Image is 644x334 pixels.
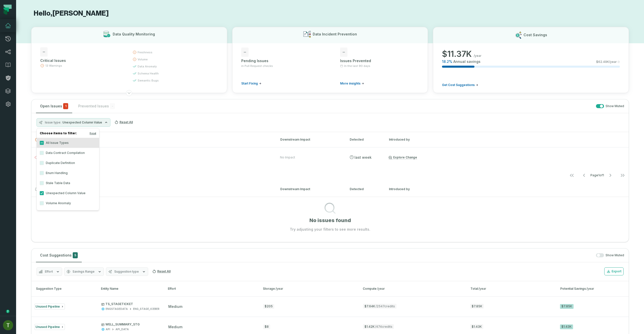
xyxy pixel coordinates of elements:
button: Unexpected Column Value [40,191,44,195]
button: Reset [90,131,96,135]
button: Unused PipelineTS_STAGETICKETENGSTAGEDATAENG_STAGE_ICEBERGmedium$205$7.64K/2547credits$7.85K$7.85K [31,296,629,316]
span: Annual savings [453,59,480,64]
span: Start Fixing [241,81,258,86]
button: Go to last page [617,170,629,180]
div: Show Muted [121,104,624,108]
div: Effort [168,286,254,291]
div: Suggestion Type [34,286,92,291]
label: Volume Anomaly [37,198,99,208]
button: Go to first page [566,170,578,180]
h1: No issues found [309,217,351,224]
a: Start Fixing [241,81,261,86]
button: Live Issues(1) [35,138,271,142]
span: schema health [138,71,159,75]
h3: Data Quality Monitoring [113,32,155,37]
h4: Choose items to filter: [37,130,99,138]
button: Cost Suggestions [36,248,82,262]
span: - [241,48,249,57]
span: /year [586,287,594,290]
button: Issue typeUnexpected Column Value [36,118,110,127]
span: 5 [73,252,78,258]
div: Total [470,286,551,291]
div: Introduced by [389,137,434,142]
div: Live Issues(1) [31,147,629,181]
div: $7.85K [560,304,574,309]
label: Stale Table Data [37,178,99,188]
span: $1.42K [363,324,394,329]
div: API_DATA [115,327,129,331]
span: critical issues and errors combined [63,103,68,109]
span: / 474 credits [375,325,392,328]
button: Data Quality Monitoring-Critical Issues13 Warningsfreshnessvolumedata anomalyschema healthsemanti... [31,27,227,93]
button: Export [604,267,624,275]
p: TS_STAGETICKET [101,302,162,306]
div: $1.43K [560,324,573,329]
label: Unexpected Column Value [37,188,99,198]
button: Go to previous page [578,170,590,180]
button: Enum Handling [40,171,44,175]
span: semantic bugs [138,78,159,82]
a: Get Cost Suggestions [442,83,478,87]
div: Detected [350,187,380,191]
h1: Hello, [PERSON_NAME] [31,9,629,18]
span: volume [138,57,148,61]
button: Pending Issues(0) [35,187,271,191]
span: in Pull Request checks [241,64,273,68]
div: Storage [263,286,354,291]
div: Downstream Impact [280,137,341,142]
span: Unused Pipeline [35,325,60,329]
div: No Impact [280,155,295,159]
div: ENGSTAGEDATA [106,307,128,311]
button: Go to next page [604,170,616,180]
span: freshness [138,50,152,54]
span: In the last 90 days [344,64,370,68]
span: $ 11.37K [442,49,472,59]
span: $7.64K [363,304,396,309]
div: Pending Issues [241,58,320,63]
span: Suggestion type [114,270,139,274]
label: Duplicate Definition [37,158,99,168]
span: 13 Warnings [45,64,62,68]
span: /year [478,287,486,290]
button: Reset All [112,118,135,126]
button: Volume Anomaly [40,201,44,205]
span: data anomaly [138,64,157,68]
span: medium [168,325,182,329]
div: Downstream Impact [280,187,341,191]
span: - [340,48,347,57]
span: $7.85K [470,304,484,309]
a: More insights [340,81,364,86]
p: Try adjusting your filters to see more results. [290,227,370,232]
h3: Cost Savings [524,32,547,37]
button: Cost Savings$11.37K/year18.2%Annual savings$62.49K/yearGet Cost Suggestions [433,27,629,93]
relative-time: Sep 1, 2025, 2:59 PM GMT+3 [354,155,372,159]
span: /year [377,287,385,290]
button: Data Incident Prevention-Pending Issuesin Pull Request checksStart Fixing-Issues PreventedIn the ... [232,27,428,93]
span: Get Cost Suggestions [442,83,475,87]
button: Open Issues [36,99,72,113]
span: Unused Pipeline [35,305,60,308]
span: medium [168,304,182,309]
div: Issues Prevented [340,58,419,63]
div: Critical Issues [40,58,124,63]
span: /year [275,287,283,290]
nav: pagination [31,170,629,180]
span: Effort [45,270,53,274]
div: Entity Name [101,286,159,291]
div: Tooltip anchor [6,309,10,314]
button: Duplicate Definition [40,161,44,165]
span: Unexpected Column Value [62,120,102,124]
label: Data Contract Compilation [37,148,99,158]
span: More insights [340,81,360,86]
div: Potential Savings [560,286,626,291]
span: 18.2 % [442,59,452,64]
label: Enum Handling [37,168,99,178]
div: $8 [263,324,270,329]
span: Savings Range [72,270,95,274]
ul: Page 1 of 1 [566,170,629,180]
button: Effort [36,267,62,276]
div: API [106,327,110,331]
button: Data Contract Compilation [40,151,44,155]
span: $ 62.49K /year [596,60,617,64]
button: Stale Table Data [40,181,44,185]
